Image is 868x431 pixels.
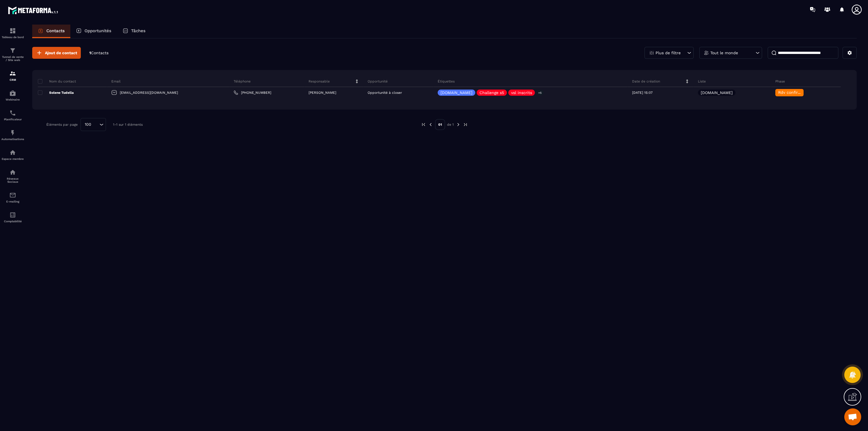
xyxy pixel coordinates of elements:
[1,220,24,223] p: Comptabilité
[368,79,388,84] p: Opportunité
[117,25,151,38] a: Tâches
[1,200,24,203] p: E-mailing
[1,86,24,105] a: automationsautomationsWebinaire
[778,90,810,95] span: Rdv confirmé ✅
[698,79,706,84] p: Liste
[1,145,24,165] a: automationsautomationsEspace membre
[9,149,16,156] img: automations
[9,70,16,77] img: formation
[9,169,16,176] img: social-network
[70,25,117,38] a: Opportunités
[234,79,251,84] p: Téléphone
[421,122,426,127] img: prev
[456,122,461,127] img: next
[1,55,24,62] p: Tunnel de vente / Site web
[710,51,738,55] p: Tout le monde
[9,129,16,136] img: automations
[1,125,24,145] a: automationsautomationsAutomatisations
[1,157,24,160] p: Espace membre
[1,165,24,188] a: social-networksocial-networkRéseaux Sociaux
[45,50,77,56] span: Ajout de contact
[32,25,70,38] a: Contacts
[632,91,653,95] p: [DATE] 15:07
[656,51,681,55] p: Plus de filtre
[1,78,24,81] p: CRM
[536,90,544,96] p: +5
[1,177,24,183] p: Réseaux Sociaux
[1,207,24,227] a: accountantaccountantComptabilité
[447,122,454,127] p: de 1
[1,43,24,66] a: formationformationTunnel de vente / Site web
[1,23,24,43] a: formationformationTableau de bord
[1,138,24,141] p: Automatisations
[131,28,146,33] p: Tâches
[83,121,93,128] span: 100
[438,79,455,84] p: Étiquettes
[46,28,65,33] p: Contacts
[113,123,143,127] p: 1-1 sur 1 éléments
[1,66,24,86] a: formationformationCRM
[93,121,98,128] input: Search for option
[309,91,336,95] p: [PERSON_NAME]
[91,51,108,55] span: Contacts
[32,47,81,59] button: Ajout de contact
[9,90,16,97] img: automations
[9,212,16,218] img: accountant
[428,122,433,127] img: prev
[81,118,106,131] div: Search for option
[701,91,733,95] p: [DOMAIN_NAME]
[9,192,16,199] img: email
[632,79,660,84] p: Date de création
[9,47,16,54] img: formation
[1,105,24,125] a: schedulerschedulerPlanificateur
[234,90,271,95] a: [PHONE_NUMBER]
[511,91,532,95] p: vsl inscrits
[1,98,24,101] p: Webinaire
[38,79,76,84] p: Nom du contact
[435,119,445,130] p: 01
[9,27,16,34] img: formation
[479,91,504,95] p: Challenge s5
[111,79,121,84] p: Email
[1,118,24,121] p: Planificateur
[89,50,108,56] p: 1
[1,36,24,39] p: Tableau de bord
[1,188,24,207] a: emailemailE-mailing
[8,5,59,15] img: logo
[368,91,402,95] p: Opportunité à closer
[440,91,472,95] p: [DOMAIN_NAME]
[46,123,78,127] p: Éléments par page
[775,79,785,84] p: Phase
[844,408,861,425] a: Mở cuộc trò chuyện
[309,79,330,84] p: Responsable
[84,28,111,33] p: Opportunités
[463,122,468,127] img: next
[9,110,16,116] img: scheduler
[38,90,74,95] p: Solene Tudella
